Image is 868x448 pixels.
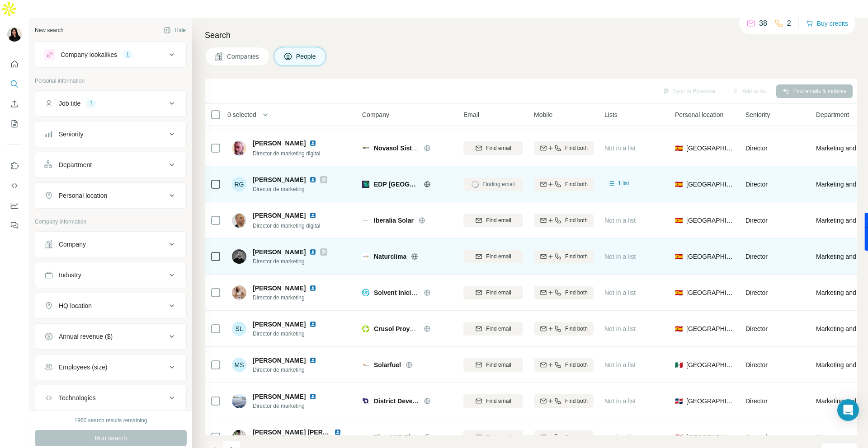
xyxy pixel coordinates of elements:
[534,394,594,408] button: Find both
[745,325,768,332] span: Director
[374,397,419,406] span: District Developers
[232,213,246,228] img: Avatar
[463,250,523,263] button: Find email
[686,180,735,189] span: [GEOGRAPHIC_DATA]
[604,110,618,119] span: Lists
[675,433,683,442] span: 🇪🇸
[565,289,588,297] span: Find both
[7,158,22,174] button: Use Surfe on LinkedIn
[309,321,316,328] img: LinkedIn logo
[232,322,246,336] div: SL
[565,433,588,441] span: Find both
[565,325,588,333] span: Find both
[253,247,306,257] span: [PERSON_NAME]
[604,434,636,441] span: Not in a list
[7,27,22,42] img: Avatar
[232,394,246,408] img: Avatar
[7,197,22,214] button: Dashboard
[35,264,186,286] button: Industry
[463,141,523,155] button: Find email
[675,360,683,369] span: 🇲🇽
[253,356,306,365] span: [PERSON_NAME]
[686,360,735,369] span: [GEOGRAPHIC_DATA]
[362,361,369,369] img: Logo of Solarfuel
[534,110,552,119] span: Mobile
[486,216,511,224] span: Find email
[463,394,523,408] button: Find email
[675,252,683,261] span: 🇪🇸
[618,179,629,187] span: 1 list
[59,130,83,139] div: Seniority
[253,330,327,338] span: Director de marketing
[334,429,341,436] img: LinkedIn logo
[675,180,683,189] span: 🇪🇸
[35,77,187,85] p: Personal information
[35,123,186,145] button: Seniority
[604,253,636,260] span: Not in a list
[35,93,186,114] button: Job title1
[745,145,768,152] span: Director
[374,180,419,189] span: EDP [GEOGRAPHIC_DATA]
[604,289,636,296] span: Not in a list
[675,288,683,297] span: 🇪🇸
[565,144,588,152] span: Find both
[7,76,22,92] button: Search
[253,139,306,148] span: [PERSON_NAME]
[253,223,320,229] span: Director de marketing digital
[59,271,81,280] div: Industry
[534,141,594,155] button: Find both
[565,180,588,188] span: Find both
[157,23,192,37] button: Hide
[745,397,768,405] span: Director
[35,295,186,317] button: HQ location
[745,289,768,296] span: Director
[35,44,186,65] button: Company lookalikes1
[486,397,511,405] span: Find email
[35,154,186,176] button: Department
[59,363,107,372] div: Employees (size)
[227,110,256,119] span: 0 selected
[486,433,511,441] span: Find email
[7,116,22,132] button: My lists
[604,397,636,405] span: Not in a list
[309,212,316,219] img: LinkedIn logo
[253,284,306,293] span: [PERSON_NAME]
[232,177,246,191] div: RG
[686,324,735,333] span: [GEOGRAPHIC_DATA]
[604,325,636,332] span: Not in a list
[35,387,186,409] button: Technologies
[463,358,523,372] button: Find email
[205,29,857,42] h4: Search
[253,257,327,266] span: Director de marketing
[59,99,80,108] div: Job title
[675,144,683,153] span: 🇪🇸
[59,301,92,310] div: HQ location
[362,217,369,224] img: Logo of Iberalia Solar
[374,252,406,261] span: Naturclima
[463,430,523,444] button: Find email
[59,191,107,200] div: Personal location
[686,216,735,225] span: [GEOGRAPHIC_DATA]
[787,18,791,29] p: 2
[7,177,22,194] button: Use Surfe API
[745,361,768,369] span: Director
[486,144,511,152] span: Find email
[232,358,246,372] div: MS
[232,285,246,300] img: Avatar
[686,433,735,442] span: [GEOGRAPHIC_DATA]
[374,289,474,296] span: Solvent Iniciativas Empresariales
[463,322,523,336] button: Find email
[604,145,636,152] span: Not in a list
[486,289,511,297] span: Find email
[35,218,187,226] p: Company information
[675,397,683,406] span: 🇩🇴
[7,56,22,72] button: Quick start
[7,96,22,112] button: Enrich CSV
[816,110,849,119] span: Department
[362,145,369,152] img: Logo of Novasol Sistemas Energeticos sl
[534,322,594,336] button: Find both
[604,217,636,224] span: Not in a list
[86,99,96,107] div: 1
[604,361,636,369] span: Not in a list
[253,320,306,329] span: [PERSON_NAME]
